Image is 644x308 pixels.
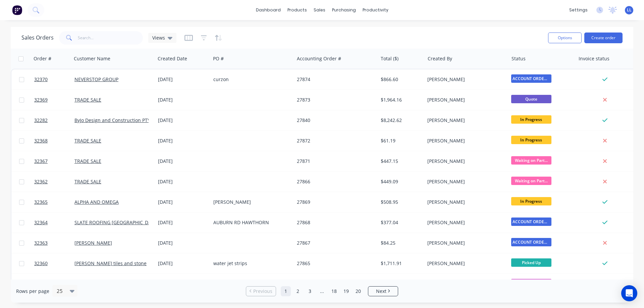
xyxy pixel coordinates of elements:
[511,197,551,205] span: In Progress
[329,5,359,15] div: purchasing
[213,76,288,83] div: curzon
[381,199,420,205] div: $508.95
[427,240,502,246] div: [PERSON_NAME]
[427,219,502,226] div: [PERSON_NAME]
[16,288,49,295] span: Rows per page
[353,286,363,296] a: Page 20
[512,55,526,62] div: Status
[310,5,329,15] div: sales
[246,288,276,295] a: Previous page
[213,199,288,205] div: [PERSON_NAME]
[511,74,551,83] span: ACCOUNT ORDERS ...
[284,5,310,15] div: products
[158,76,208,83] div: [DATE]
[305,286,315,296] a: Page 3
[152,34,165,41] span: Views
[511,279,551,287] span: PICKED UP FROM ...
[579,55,609,62] div: Invoice status
[381,55,398,62] div: Total ($)
[34,274,74,294] a: 32359
[297,260,371,267] div: 27865
[253,288,272,295] span: Previous
[297,117,371,124] div: 27840
[511,238,551,246] span: ACCOUNT ORDERS ...
[297,97,371,103] div: 27873
[34,199,48,205] span: 32365
[297,219,371,226] div: 27868
[34,151,74,171] a: 32367
[511,177,551,185] span: Waiting on Part...
[281,286,291,296] a: Page 1 is your current page
[359,5,392,15] div: productivity
[34,233,74,253] a: 32363
[511,156,551,165] span: Waiting on Part...
[34,172,74,192] a: 32362
[74,137,101,144] a: TRADE SALE
[381,178,420,185] div: $449.09
[158,199,208,205] div: [DATE]
[34,110,74,130] a: 32282
[158,178,208,185] div: [DATE]
[511,258,551,267] span: Picked Up
[34,192,74,212] a: 32365
[566,5,591,15] div: settings
[297,178,371,185] div: 27866
[74,199,119,205] a: ALPHA AND OMEGA
[297,240,371,246] div: 27867
[381,219,420,226] div: $377.04
[427,76,502,83] div: [PERSON_NAME]
[74,240,112,246] a: [PERSON_NAME]
[34,240,48,246] span: 32363
[584,33,623,43] button: Create order
[381,97,420,103] div: $1,964.16
[297,199,371,205] div: 27869
[511,115,551,124] span: In Progress
[381,137,420,144] div: $61.19
[158,55,187,62] div: Created Date
[297,137,371,144] div: 27872
[34,178,48,185] span: 32362
[368,288,398,295] a: Next page
[317,286,327,296] a: Jump forward
[74,97,101,103] a: TRADE SALE
[381,76,420,83] div: $866.60
[12,5,22,15] img: Factory
[243,286,401,296] ul: Pagination
[427,178,502,185] div: [PERSON_NAME]
[158,137,208,144] div: [DATE]
[34,76,48,83] span: 32370
[329,286,339,296] a: Page 18
[213,260,288,267] div: water jet strips
[158,97,208,103] div: [DATE]
[381,240,420,246] div: $84.25
[511,95,551,103] span: Quote
[34,219,48,226] span: 32364
[297,158,371,165] div: 27871
[34,137,48,144] span: 32368
[213,55,224,62] div: PO #
[34,90,74,110] a: 32369
[381,158,420,165] div: $447.15
[621,285,637,301] div: Open Intercom Messenger
[427,199,502,205] div: [PERSON_NAME]
[297,55,341,62] div: Accounting Order #
[253,5,284,15] a: dashboard
[34,260,48,267] span: 32360
[158,158,208,165] div: [DATE]
[158,219,208,226] div: [DATE]
[428,55,452,62] div: Created By
[34,55,51,62] div: Order #
[427,117,502,124] div: [PERSON_NAME]
[21,35,54,41] h1: Sales Orders
[427,158,502,165] div: [PERSON_NAME]
[427,260,502,267] div: [PERSON_NAME]
[511,136,551,144] span: In Progress
[74,219,158,226] a: SLATE ROOFING [GEOGRAPHIC_DATA]
[78,31,143,45] input: Search...
[34,253,74,273] a: 32360
[74,55,110,62] div: Customer Name
[74,260,147,266] a: [PERSON_NAME] tiles and stone
[427,97,502,103] div: [PERSON_NAME]
[548,33,582,43] button: Options
[74,76,118,82] a: NEVERSTOP GROUP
